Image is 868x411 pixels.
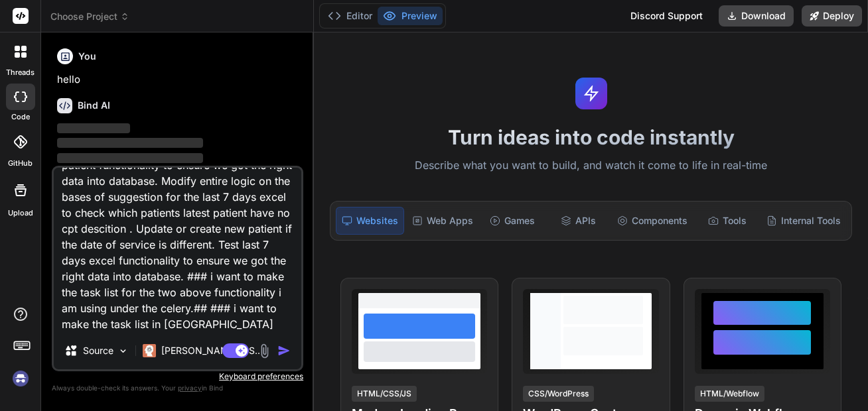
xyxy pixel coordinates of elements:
label: Upload [8,207,33,219]
div: HTML/Webflow [695,386,764,402]
p: Always double-check its answers. Your in Bind [52,382,303,394]
span: ‌ [57,123,130,133]
button: Deploy [802,5,862,27]
p: Source [83,344,113,357]
h6: You [78,50,96,63]
span: Choose Project [50,10,129,23]
h1: Turn ideas into code instantly [322,125,860,149]
span: privacy [178,384,202,392]
p: hello [57,72,301,88]
label: threads [6,67,35,78]
div: APIs [547,207,610,235]
label: code [11,111,30,123]
textarea: Modify entire logic on the bases of suggestion for the last 30 days patient which dont have the c... [54,168,301,332]
button: Editor [323,7,378,25]
img: icon [277,344,291,357]
button: Download [719,5,794,27]
img: Claude 4 Sonnet [143,344,156,357]
div: CSS/WordPress [523,386,594,402]
div: Web Apps [407,207,478,235]
p: [PERSON_NAME] 4 S.. [161,344,260,357]
label: GitHub [8,158,33,169]
h6: Bind AI [78,99,110,112]
div: Games [481,207,544,235]
div: HTML/CSS/JS [352,386,417,402]
div: Tools [695,207,759,235]
img: Pick Models [117,345,129,357]
p: Keyboard preferences [52,371,303,382]
div: Internal Tools [761,207,846,235]
span: ‌ [57,153,203,163]
p: Describe what you want to build, and watch it come to life in real-time [322,157,860,174]
div: Components [612,207,693,235]
div: Discord Support [622,5,711,27]
div: Websites [336,207,404,235]
span: ‌ [57,138,203,148]
img: signin [9,367,32,390]
button: Preview [378,7,443,25]
img: attachment [257,343,272,359]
